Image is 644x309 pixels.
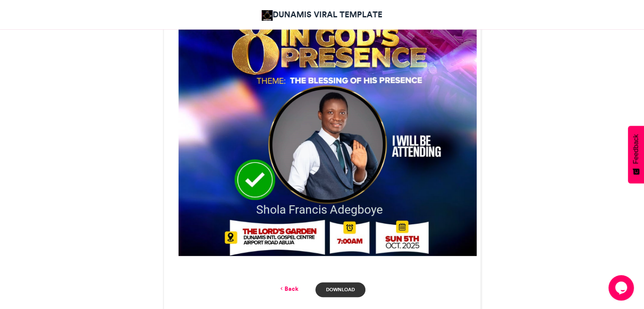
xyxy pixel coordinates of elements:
[315,282,365,297] a: Download
[262,10,273,21] img: DUNAMIS VIRAL TEMPLATE
[262,8,383,21] a: DUNAMIS VIRAL TEMPLATE
[632,134,640,164] span: Feedback
[608,275,636,301] iframe: chat widget
[279,284,299,293] a: Back
[628,126,644,183] button: Feedback - Show survey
